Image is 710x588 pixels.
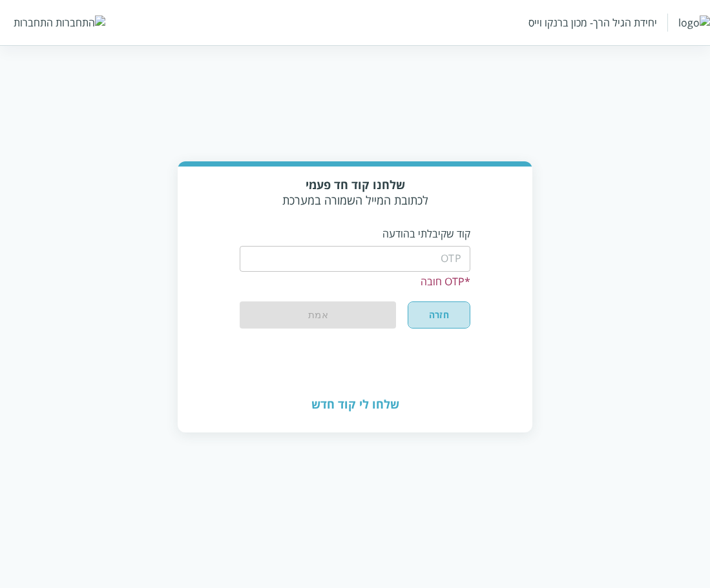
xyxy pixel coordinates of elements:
[178,378,533,431] div: שלחו לי קוד חדש
[306,177,405,192] strong: שלחנו קוד חד פעמי
[240,246,470,272] input: OTP
[56,15,105,30] img: התחברות
[240,227,470,241] p: קוד שקיבלתי בהודעה
[421,274,470,289] span: * OTP חובה
[678,15,710,30] img: logo
[408,301,470,329] button: חזרה
[14,15,53,30] div: התחברות
[240,177,470,208] div: לכתובת המייל השמורה במערכת
[528,15,657,30] div: יחידת הגיל הרך- מכון ברנקו וייס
